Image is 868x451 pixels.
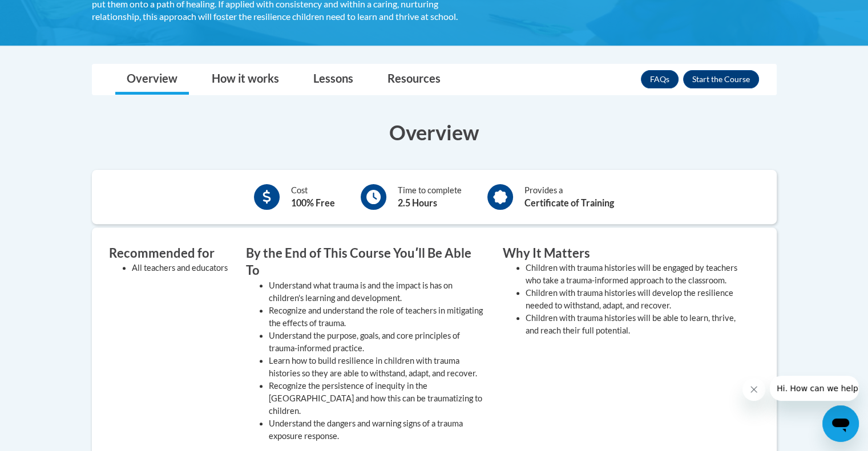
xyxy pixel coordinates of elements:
li: Children with trauma histories will be able to learn, thrive, and reach their full potential. [526,312,742,337]
li: Understand what trauma is and the impact is has on children's learning and development. [269,279,486,304]
li: Children with trauma histories will develop the resilience needed to withstand, adapt, and recover. [526,287,742,312]
iframe: Close message [742,378,765,401]
iframe: Message from company [770,376,859,401]
li: Understand the purpose, goals, and core principles of trauma-informed practice. [269,330,486,355]
a: How it works [200,64,290,95]
b: Certificate of Training [524,197,614,208]
b: 100% Free [291,197,335,208]
button: Enroll [683,70,759,88]
h3: Overview [92,118,777,147]
div: Cost [291,184,335,210]
li: Children with trauma histories will be engaged by teachers who take a trauma-informed approach to... [526,262,742,287]
div: Provides a [524,184,614,210]
li: Recognize the persistence of inequity in the [GEOGRAPHIC_DATA] and how this can be traumatizing t... [269,380,486,417]
h3: Recommended for [109,245,229,262]
a: Lessons [302,64,365,95]
li: Understand the dangers and warning signs of a trauma exposure response. [269,417,486,442]
h3: By the End of This Course Youʹll Be Able To [246,245,486,280]
span: Hi. How can we help? [7,8,92,17]
b: 2.5 Hours [398,197,437,208]
li: Recognize and understand the role of teachers in mitigating the effects of trauma. [269,304,486,330]
div: Time to complete [398,184,462,210]
li: Learn how to build resilience in children with trauma histories so they are able to withstand, ad... [269,355,486,380]
h3: Why It Matters [503,245,742,262]
li: All teachers and educators [132,262,229,274]
a: FAQs [641,70,679,88]
iframe: Button to launch messaging window [822,405,859,442]
a: Overview [115,64,189,95]
a: Resources [376,64,452,95]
